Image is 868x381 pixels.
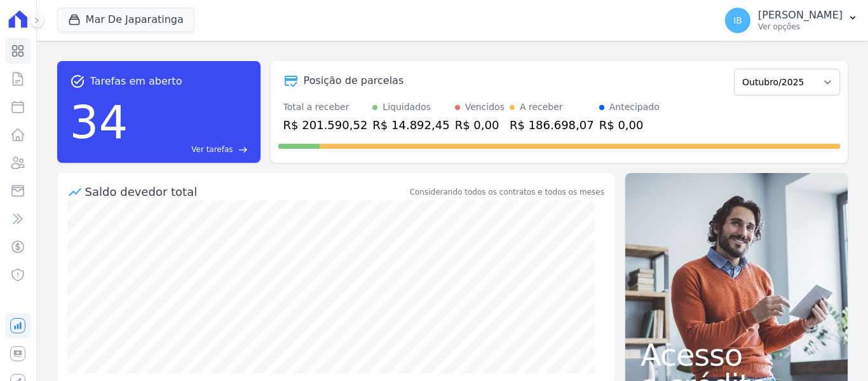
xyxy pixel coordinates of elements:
[70,74,85,89] span: task_alt
[191,144,233,155] span: Ver tarefas
[283,100,368,114] div: Total a receber
[383,100,431,114] div: Liquidados
[238,145,248,155] span: east
[85,183,407,200] div: Saldo devedor total
[758,22,843,32] p: Ver opções
[410,186,604,198] div: Considerando todos os contratos e todos os meses
[599,116,660,134] div: R$ 0,00
[758,9,843,22] p: [PERSON_NAME]
[641,340,832,370] span: Acesso
[70,89,128,155] div: 34
[465,100,505,114] div: Vencidos
[304,73,404,88] div: Posição de parcelas
[372,116,449,134] div: R$ 14.892,45
[57,8,194,32] button: Mar De Japaratinga
[609,100,660,114] div: Antecipado
[90,74,182,89] span: Tarefas em aberto
[455,116,505,134] div: R$ 0,00
[715,3,868,38] button: IB [PERSON_NAME] Ver opções
[733,16,742,25] span: IB
[133,144,247,155] a: Ver tarefas east
[283,116,368,134] div: R$ 201.590,52
[520,100,563,114] div: A receber
[510,116,594,134] div: R$ 186.698,07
